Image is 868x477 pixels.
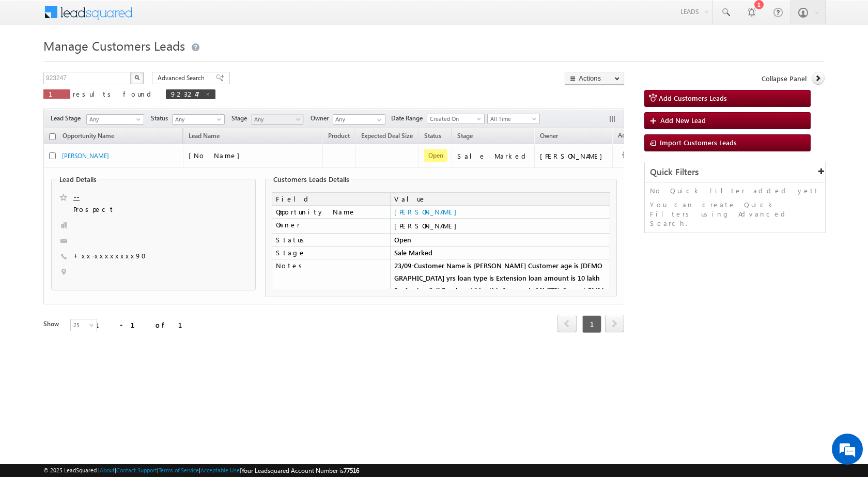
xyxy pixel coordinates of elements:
[70,319,97,331] a: 25
[394,221,606,230] div: [PERSON_NAME]
[557,315,577,332] span: prev
[141,318,188,332] em: Start Chat
[87,115,141,124] span: Any
[71,320,98,330] span: 25
[645,162,825,182] div: Quick Filters
[650,186,820,195] p: No Quick Filter added yet!
[251,114,304,125] a: Any
[134,75,139,80] img: Search
[605,315,624,332] span: next
[51,114,85,123] span: Lead Stage
[660,138,737,147] span: Import Customers Leads
[565,72,624,85] button: Actions
[452,130,478,144] a: Stage
[272,192,390,206] td: Field
[49,133,56,140] input: Check all records
[151,114,172,123] span: Status
[73,192,80,202] a: --
[252,115,301,124] span: Any
[57,130,119,144] a: Opportunity Name
[43,319,62,329] div: Show
[159,467,199,473] a: Terms of Service
[488,114,537,124] span: All Time
[200,467,240,473] a: Acceptable Use
[457,151,530,161] div: Sale Marked
[49,89,65,98] span: 1
[582,315,601,333] span: 1
[73,205,198,215] span: Prospect
[73,251,152,261] span: +xx-xxxxxxxx90
[390,234,610,247] td: Open
[173,115,222,124] span: Any
[487,114,540,124] a: All Time
[57,175,99,183] legend: Lead Details
[390,259,610,322] td: 23/09-Customer Name is [PERSON_NAME] Customer age is [DEMOGRAPHIC_DATA] yrs loan type is Extensio...
[172,114,225,125] a: Any
[613,130,644,143] span: Actions
[371,115,384,125] a: Show All Items
[540,151,608,161] div: [PERSON_NAME]
[158,73,208,83] span: Advanced Search
[427,114,481,124] span: Created On
[660,116,706,125] span: Add New Lead
[457,132,473,140] span: Stage
[116,467,157,473] a: Contact Support
[356,130,418,144] a: Expected Deal Size
[100,467,115,473] a: About
[272,259,390,322] td: Notes
[650,200,820,228] p: You can create Quick Filters using Advanced Search.
[95,319,195,331] div: 1 - 1 of 1
[183,130,225,144] span: Lead Name
[86,114,144,125] a: Any
[271,175,352,183] legend: Customers Leads Details
[73,89,155,98] span: results found
[189,151,245,160] span: [No Name]
[390,247,610,259] td: Sale Marked
[328,132,350,140] span: Product
[424,149,447,162] span: Open
[311,114,333,123] span: Owner
[605,316,624,332] a: next
[272,206,390,219] td: Opportunity Name
[361,132,413,140] span: Expected Deal Size
[391,114,427,123] span: Date Range
[659,94,727,102] span: Add Customers Leads
[43,37,185,54] span: Manage Customers Leads
[394,207,462,216] a: [PERSON_NAME]
[762,74,807,83] span: Collapse Panel
[43,466,359,475] span: © 2025 LeadSquared | | | | |
[62,152,109,160] a: [PERSON_NAME]
[557,316,577,332] a: prev
[13,96,189,310] textarea: Type your message and hit 'Enter'
[540,132,558,140] span: Owner
[272,219,390,234] td: Owner
[18,54,43,68] img: d_60004797649_company_0_60004797649
[390,192,610,206] td: Value
[272,247,390,259] td: Stage
[171,89,200,98] span: 923247
[241,467,359,474] span: Your Leadsquared Account Number is
[419,130,446,144] a: Status
[427,114,485,124] a: Created On
[54,54,174,68] div: Chat with us now
[169,5,194,30] div: Minimize live chat window
[333,114,385,125] input: Type to Search
[344,467,359,474] span: 77516
[231,114,251,123] span: Stage
[63,132,114,140] span: Opportunity Name
[272,234,390,247] td: Status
